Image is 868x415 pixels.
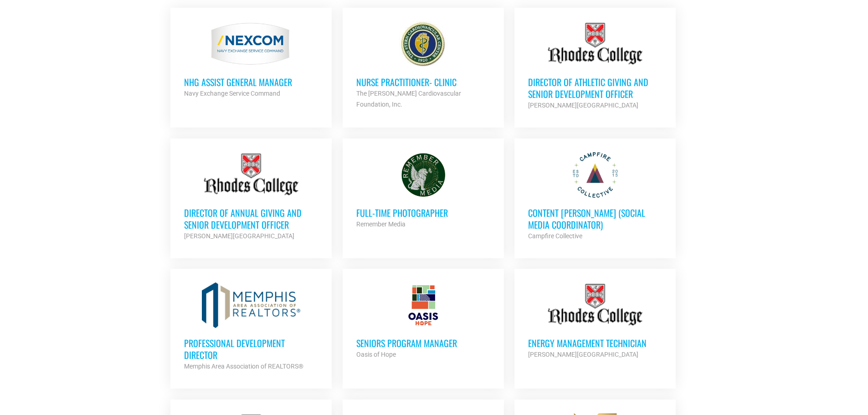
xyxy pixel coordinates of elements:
strong: Oasis of Hope [356,351,396,358]
strong: Memphis Area Association of REALTORS® [184,363,303,370]
h3: Energy Management Technician [528,337,662,349]
h3: Full-Time Photographer [356,207,490,219]
strong: The [PERSON_NAME] Cardiovascular Foundation, Inc. [356,90,461,108]
a: Content [PERSON_NAME] (Social Media Coordinator) Campfire Collective [514,138,676,255]
h3: NHG ASSIST GENERAL MANAGER [184,76,318,88]
a: Director of Athletic Giving and Senior Development Officer [PERSON_NAME][GEOGRAPHIC_DATA] [514,8,676,124]
strong: [PERSON_NAME][GEOGRAPHIC_DATA] [528,102,638,109]
a: Full-Time Photographer Remember Media [343,138,504,243]
strong: [PERSON_NAME][GEOGRAPHIC_DATA] [528,351,638,358]
strong: Remember Media [356,220,406,228]
h3: Content [PERSON_NAME] (Social Media Coordinator) [528,207,662,231]
strong: Navy Exchange Service Command [184,90,280,97]
h3: Nurse Practitioner- Clinic [356,76,490,88]
strong: [PERSON_NAME][GEOGRAPHIC_DATA] [184,232,294,240]
h3: Seniors Program Manager [356,337,490,349]
h3: Professional Development Director [184,337,318,361]
strong: Campfire Collective [528,232,582,240]
a: Seniors Program Manager Oasis of Hope [343,269,504,374]
h3: Director of Athletic Giving and Senior Development Officer [528,76,662,100]
h3: Director of Annual Giving and Senior Development Officer [184,207,318,231]
a: Professional Development Director Memphis Area Association of REALTORS® [170,269,332,385]
a: NHG ASSIST GENERAL MANAGER Navy Exchange Service Command [170,8,332,113]
a: Energy Management Technician [PERSON_NAME][GEOGRAPHIC_DATA] [514,269,676,374]
a: Nurse Practitioner- Clinic The [PERSON_NAME] Cardiovascular Foundation, Inc. [343,8,504,123]
a: Director of Annual Giving and Senior Development Officer [PERSON_NAME][GEOGRAPHIC_DATA] [170,138,332,255]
